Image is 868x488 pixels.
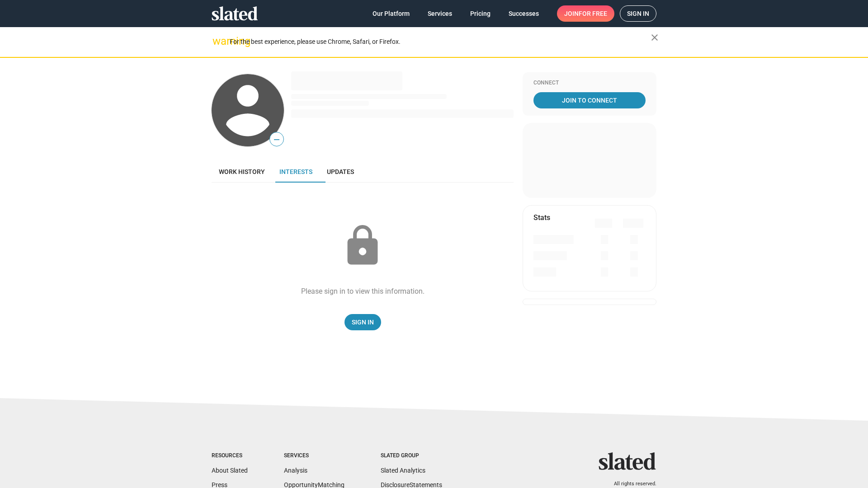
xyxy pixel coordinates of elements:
[279,168,312,175] span: Interests
[501,5,546,22] a: Successes
[470,5,491,22] span: Pricing
[327,168,354,175] span: Updates
[284,452,344,460] div: Services
[212,161,272,183] a: Work history
[509,5,539,22] span: Successes
[219,168,265,175] span: Work history
[535,92,644,108] span: Join To Connect
[212,452,248,460] div: Resources
[420,5,459,22] a: Services
[212,467,248,474] a: About Slated
[620,5,656,22] a: Sign in
[301,286,425,296] div: Please sign in to view this information.
[649,32,660,43] mat-icon: close
[428,5,452,22] span: Services
[579,5,607,22] span: for free
[365,5,417,22] a: Our Platform
[352,314,374,330] span: Sign In
[340,223,385,268] mat-icon: lock
[627,6,649,21] span: Sign in
[463,5,498,22] a: Pricing
[381,452,442,460] div: Slated Group
[344,314,381,330] a: Sign In
[557,5,614,22] a: Joinfor free
[320,161,361,183] a: Updates
[533,213,550,222] mat-card-title: Stats
[564,5,607,22] span: Join
[212,36,223,47] mat-icon: warning
[373,5,410,22] span: Our Platform
[381,467,425,474] a: Slated Analytics
[284,467,307,474] a: Analysis
[533,92,646,108] a: Join To Connect
[272,161,320,183] a: Interests
[230,36,651,48] div: For the best experience, please use Chrome, Safari, or Firefox.
[270,134,283,145] span: —
[533,80,646,87] div: Connect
